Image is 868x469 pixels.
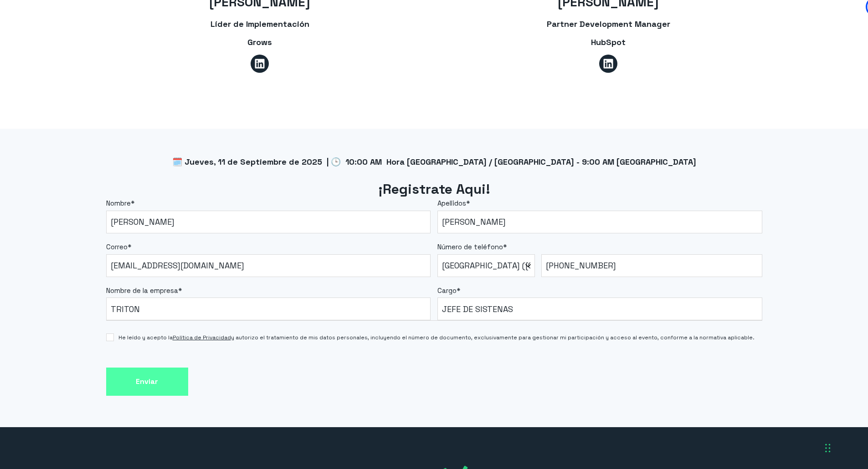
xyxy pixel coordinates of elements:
h2: ¡Registrate Aqui! [106,180,762,199]
span: 🗓️ Jueves, 11 de Septiembre de 2025 | 🕒 10:00 AM Hora [GEOGRAPHIC_DATA] / [GEOGRAPHIC_DATA] - 9:0... [172,156,696,167]
a: Síguenos en LinkedIn [599,55,617,73]
span: Cargo [437,286,457,295]
div: Arrastrar [825,434,831,462]
span: Partner Development Manager [547,19,670,29]
span: Líder de Implementación [211,19,309,29]
input: Enviar [106,368,188,396]
span: He leído y acepto la y autorizo el tratamiento de mis datos personales, incluyendo el número de d... [118,333,755,342]
input: He leído y acepto laPolítica de Privacidady autorizo el tratamiento de mis datos personales, incl... [106,333,114,341]
a: Política de Privacidad [173,334,231,341]
span: Número de teléfono [437,242,503,251]
span: Correo [106,242,128,251]
span: Grows [247,37,272,47]
a: Síguenos en LinkedIn [251,55,269,73]
div: Widget de chat [704,353,868,469]
span: Nombre [106,199,131,207]
span: Apellidos [437,199,466,207]
iframe: Chat Widget [704,353,868,469]
span: HubSpot [591,37,626,47]
span: Nombre de la empresa [106,286,178,295]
